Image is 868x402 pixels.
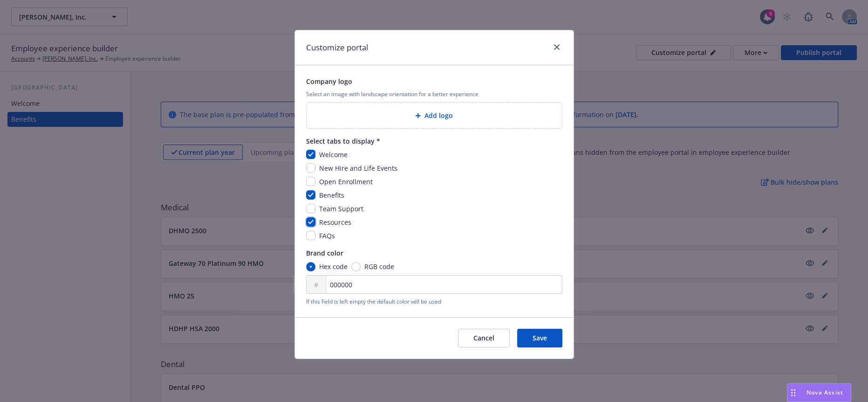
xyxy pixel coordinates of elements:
input: RGB code [351,262,361,271]
span: Company logo [306,76,562,86]
span: New Hire and Life Events [319,164,397,173]
span: Benefits [319,191,344,200]
span: Save [533,333,547,342]
span: Nova Assist [806,388,843,396]
h1: Customize portal [306,42,368,54]
button: Save [517,329,562,347]
span: Hex code [319,262,348,271]
button: Nova Assist [787,383,851,402]
button: Cancel [458,329,510,347]
span: Add logo [424,111,453,120]
span: Resources [319,218,351,227]
div: Drag to move [787,384,799,402]
div: Add logo [306,102,562,129]
span: If this field is left empty the default color will be used [306,298,562,306]
span: # [314,280,318,290]
input: Hex code [306,262,315,271]
span: FAQs [319,231,335,240]
span: Select tabs to display * [306,136,562,146]
span: RGB code [364,262,394,271]
input: FFFFFF [306,275,562,294]
span: Open Enrollment [319,177,373,186]
a: close [551,42,562,53]
span: Select an image with landscape orientation for a better experience [306,90,562,98]
span: Brand color [306,248,562,258]
span: Cancel [473,333,494,342]
span: Welcome [319,150,348,159]
span: Team Support [319,204,363,213]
